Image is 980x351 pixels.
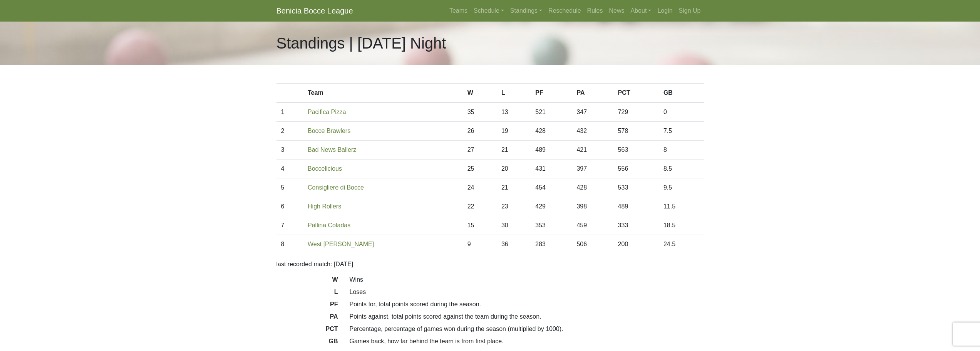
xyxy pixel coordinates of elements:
dd: Games back, how far behind the team is from first place. [344,337,710,346]
dd: Percentage, percentage of games won during the season (multiplied by 1000). [344,324,710,334]
td: 24.5 [659,235,704,254]
td: 25 [463,160,497,178]
td: 353 [531,216,572,235]
td: 8 [659,141,704,160]
th: PF [531,84,572,103]
th: PCT [613,84,659,103]
td: 454 [531,178,572,197]
td: 36 [497,235,531,254]
td: 428 [572,178,613,197]
td: 6 [276,197,303,216]
td: 11.5 [659,197,704,216]
td: 397 [572,160,613,178]
a: Bocce Brawlers [308,128,350,134]
a: Bad News Ballerz [308,146,356,153]
a: Boccelicious [308,165,342,172]
dt: L [271,287,344,300]
td: 489 [531,141,572,160]
a: Reschedule [545,3,584,18]
td: 421 [572,141,613,160]
a: Schedule [471,3,507,18]
td: 0 [659,102,704,122]
td: 13 [497,102,531,122]
th: W [463,84,497,103]
dt: W [271,275,344,287]
td: 22 [463,197,497,216]
td: 18.5 [659,216,704,235]
h1: Standings | [DATE] Night [276,34,446,52]
td: 9.5 [659,178,704,197]
td: 200 [613,235,659,254]
td: 20 [497,160,531,178]
td: 459 [572,216,613,235]
td: 8.5 [659,160,704,178]
td: 9 [463,235,497,254]
a: Rules [584,3,606,18]
dd: Points against, total points scored against the team during the season. [344,312,710,321]
td: 2 [276,122,303,141]
th: GB [659,84,704,103]
td: 521 [531,102,572,122]
td: 431 [531,160,572,178]
td: 8 [276,235,303,254]
td: 24 [463,178,497,197]
a: Pacifica Pizza [308,109,346,115]
th: L [497,84,531,103]
td: 21 [497,178,531,197]
td: 19 [497,122,531,141]
td: 27 [463,141,497,160]
a: Benicia Bocce League [276,3,353,18]
p: last recorded match: [DATE] [276,260,704,269]
a: West [PERSON_NAME] [308,241,374,247]
td: 432 [572,122,613,141]
td: 35 [463,102,497,122]
td: 533 [613,178,659,197]
a: Teams [446,3,471,18]
th: Team [303,84,463,103]
td: 5 [276,178,303,197]
td: 23 [497,197,531,216]
dt: PA [271,312,344,324]
th: PA [572,84,613,103]
dd: Wins [344,275,710,284]
td: 21 [497,141,531,160]
a: News [606,3,628,18]
td: 347 [572,102,613,122]
a: Pallina Coladas [308,222,350,228]
a: Consigliere di Bocce [308,184,364,191]
td: 3 [276,141,303,160]
dt: GB [271,337,344,349]
dt: PCT [271,324,344,337]
td: 7.5 [659,122,704,141]
td: 429 [531,197,572,216]
td: 1 [276,102,303,122]
td: 7 [276,216,303,235]
td: 506 [572,235,613,254]
a: Login [654,3,675,18]
a: High Rollers [308,203,341,210]
a: Sign Up [676,3,704,18]
td: 578 [613,122,659,141]
td: 563 [613,141,659,160]
td: 489 [613,197,659,216]
dd: Loses [344,287,710,297]
td: 4 [276,160,303,178]
a: About [628,3,655,18]
td: 333 [613,216,659,235]
td: 428 [531,122,572,141]
td: 283 [531,235,572,254]
td: 15 [463,216,497,235]
td: 556 [613,160,659,178]
td: 398 [572,197,613,216]
td: 26 [463,122,497,141]
td: 30 [497,216,531,235]
td: 729 [613,102,659,122]
a: Standings [507,3,545,18]
dd: Points for, total points scored during the season. [344,300,710,309]
dt: PF [271,300,344,312]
